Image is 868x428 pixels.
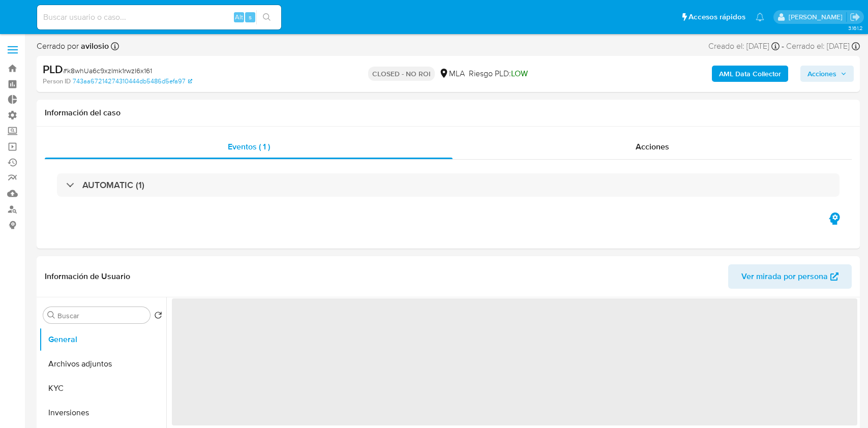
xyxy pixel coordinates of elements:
span: Alt [235,12,243,22]
a: Notificaciones [756,13,764,21]
span: Acciones [636,141,669,152]
div: Cerrado el: [DATE] [786,41,860,52]
h1: Información de Usuario [45,271,130,282]
a: 743aa67214274310444db5486d5efa97 [73,77,192,86]
p: andres.vilosio@mercadolibre.com [789,12,846,22]
input: Buscar [57,311,146,320]
b: Person ID [43,77,71,86]
p: CLOSED - NO ROI [368,67,435,81]
span: LOW [511,68,528,79]
h1: Información del caso [45,108,852,118]
button: AML Data Collector [712,66,788,82]
button: search-icon [256,10,277,24]
span: Riesgo PLD: [469,68,528,79]
span: s [249,12,252,22]
span: Accesos rápidos [689,12,745,22]
a: Salir [850,12,860,22]
button: Archivos adjuntos [39,352,166,376]
button: Acciones [800,66,854,82]
b: PLD [43,61,63,77]
button: Volver al orden por defecto [154,311,162,322]
span: # k8whUa6c9xzImk1rwzI6x161 [63,66,152,76]
button: General [39,327,166,352]
div: AUTOMATIC (1) [57,173,840,197]
span: Acciones [807,66,836,82]
div: Creado el: [DATE] [708,41,780,52]
h3: AUTOMATIC (1) [82,179,144,191]
button: KYC [39,376,166,401]
span: - [782,41,784,52]
button: Ver mirada por persona [728,264,852,289]
div: MLA [439,68,465,79]
span: Eventos ( 1 ) [228,141,270,152]
span: ‌ [172,298,857,425]
button: Inversiones [39,401,166,425]
b: AML Data Collector [719,66,781,82]
b: avilosio [79,40,109,52]
button: Buscar [47,311,55,319]
span: Ver mirada por persona [741,264,828,289]
input: Buscar usuario o caso... [37,11,281,24]
span: Cerrado por [37,41,109,52]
